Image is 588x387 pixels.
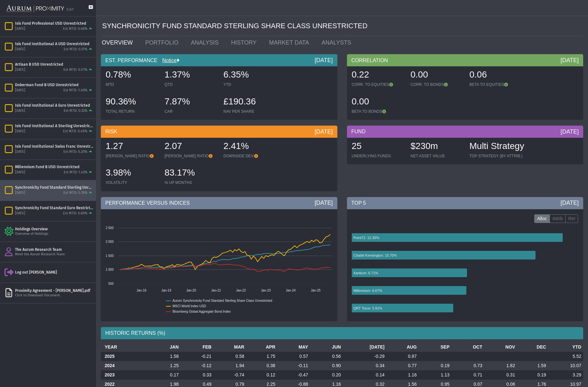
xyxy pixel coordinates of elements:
[548,342,583,352] th: YTD
[181,361,213,370] td: -0.12
[343,370,386,380] td: 0.14
[548,352,583,361] td: 5.52
[470,140,524,153] div: Multi Strategy
[181,370,213,380] td: 0.33
[246,342,277,352] th: APR
[223,153,276,159] div: DOWNSIDE DEV.
[101,342,148,352] th: YEAR
[310,352,343,361] td: 0.56
[246,370,277,380] td: 0.12
[15,288,93,293] div: Proximity Agreement - [PERSON_NAME].pdf
[165,167,217,180] div: 83.17%
[352,109,404,114] div: BETA TO BONDS
[15,270,93,275] div: Log out [PERSON_NAME]
[15,191,25,195] div: [DATE]
[106,153,158,159] div: [PERSON_NAME] RATIO
[106,109,158,114] div: TOTAL RETURN
[15,27,25,31] div: [DATE]
[15,68,25,72] div: [DATE]
[15,109,25,113] div: [DATE]
[347,54,584,66] div: CORRELATION
[534,214,550,223] label: Alloc
[277,352,310,361] td: 0.57
[15,247,93,252] div: The Aurum Research Team
[277,361,310,370] td: -0.11
[106,226,114,230] text: 2 500
[15,293,93,298] div: Click to Download Document.
[157,58,177,63] a: Notice
[101,197,337,209] div: PERFORMANCE VERSUS INDICES
[15,232,93,236] div: Overview of Holdings
[15,170,25,175] div: [DATE]
[411,82,463,87] div: CORR. TO BONDS
[15,41,93,46] div: Isis Fund Institutional A USD Unrestricted
[15,62,93,67] div: Artisan B USD Unrestricted
[6,2,64,16] img: Aurum-Proximity%20white.svg
[517,370,548,380] td: 0.19
[63,129,87,134] div: Est MTD: 0.49%
[106,180,158,185] div: VOLATILITY
[565,214,578,223] label: Ret
[148,370,181,380] td: 0.17
[15,88,25,93] div: [DATE]
[386,361,419,370] td: 0.77
[15,185,93,190] div: Synchronicity Fund Standard Sterling Unrestricted
[15,150,25,154] div: [DATE]
[223,95,276,109] div: £190.36
[136,289,146,292] text: Jan-18
[165,95,217,109] div: 7.87%
[310,342,343,352] th: JUN
[223,140,276,153] div: 2.41%
[101,327,583,339] div: HISTORIC RETURNS (%)
[286,289,296,292] text: Jan-24
[352,95,404,109] div: 0.00
[315,128,333,136] div: [DATE]
[15,123,93,128] div: Isis Fund Institutional A Sterling Unrestricted
[101,352,148,361] th: 2025
[15,47,25,52] div: [DATE]
[550,214,566,223] label: Attrib
[310,370,343,380] td: 0.20
[213,342,246,352] th: MAR
[67,7,74,12] div: 5.0.1
[223,69,276,82] div: 6.35%
[411,153,463,159] div: NET ASSET VALUE
[165,153,217,159] div: [PERSON_NAME] RATIO
[181,342,213,352] th: FEB
[386,352,419,361] td: 0.87
[517,342,548,352] th: DEC
[15,226,93,232] div: Holdings Overview
[63,150,87,154] div: Est MTD: 0.20%
[548,361,583,370] td: 10.07
[106,254,114,258] text: 1 500
[15,211,25,216] div: [DATE]
[15,205,93,210] div: Synchronicity Fund Standard Euro Restricted
[548,370,583,380] td: 3.29
[470,69,522,82] div: 0.06
[106,95,158,109] div: 90.36%
[484,361,517,370] td: 1.82
[15,252,93,257] div: Meet the Aurum Research Team
[64,170,87,175] div: Est MTD: 1.43%
[226,36,264,49] a: HISTORY
[236,289,246,292] text: Jan-22
[106,70,131,79] span: 0.78%
[411,140,463,153] div: $230m
[213,352,246,361] td: 0.58
[106,268,114,271] text: 1 000
[386,342,419,352] th: AUG
[165,82,217,87] div: QTD
[419,370,451,380] td: 1.13
[277,370,310,380] td: -0.47
[157,57,179,64] div: Notice
[165,70,190,79] span: 1.37%
[352,82,404,87] div: CORR. TO EQUITIES
[15,164,93,169] div: Millennium Fund B USD Unrestricted
[15,103,93,108] div: Isis Fund Institutional A Euro Unrestricted
[451,342,484,352] th: OCT
[264,36,317,49] a: MARKET DATA
[165,180,217,185] div: % UP MONTHS
[560,128,579,136] div: [DATE]
[148,342,181,352] th: JAN
[315,56,333,64] div: [DATE]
